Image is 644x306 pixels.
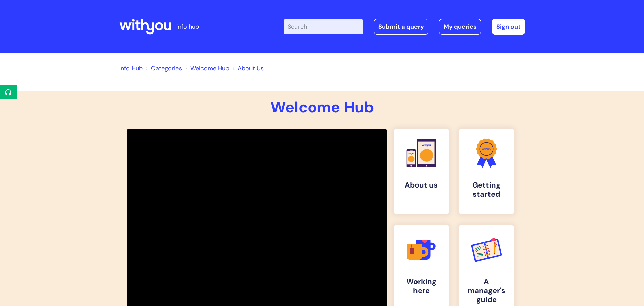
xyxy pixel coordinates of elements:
[119,98,525,116] h1: Welcome Hub
[176,21,199,32] p: info hub
[284,19,363,34] input: Search
[151,64,182,72] a: Categories
[374,19,428,35] a: Submit a query
[119,64,143,72] a: Info Hub
[459,129,514,214] a: Getting started
[144,63,182,74] li: Solution home
[492,19,525,35] a: Sign out
[238,64,264,72] a: About Us
[127,151,387,298] iframe: Welcome to WithYou video
[399,181,444,190] h4: About us
[464,181,509,199] h4: Getting started
[190,64,229,72] a: Welcome Hub
[399,277,444,295] h4: Working here
[184,63,229,74] li: Welcome Hub
[394,129,449,214] a: About us
[284,19,525,35] div: | -
[464,277,509,304] h4: A manager's guide
[231,63,264,74] li: About Us
[439,19,481,35] a: My queries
